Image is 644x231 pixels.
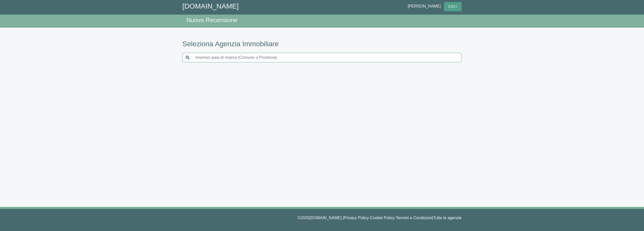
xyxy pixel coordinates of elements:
[182,2,239,10] a: [DOMAIN_NAME]
[433,216,462,220] a: Tutte le agenzie
[396,216,432,220] a: Termini e Condizioni
[344,216,369,220] a: Privacy Policy
[408,4,443,8] span: [PERSON_NAME]
[182,215,462,221] p: © 2025 [DOMAIN_NAME] | - - |
[444,2,462,11] button: Esci
[446,4,460,10] span: Esci
[182,40,462,48] h3: Seleziona Agenzia Immobiliare
[186,17,462,24] h4: Nuova Recensione
[370,216,394,220] a: Cookie Policy
[192,53,462,62] input: Inserisci area di ricerca (Comune o Provincia)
